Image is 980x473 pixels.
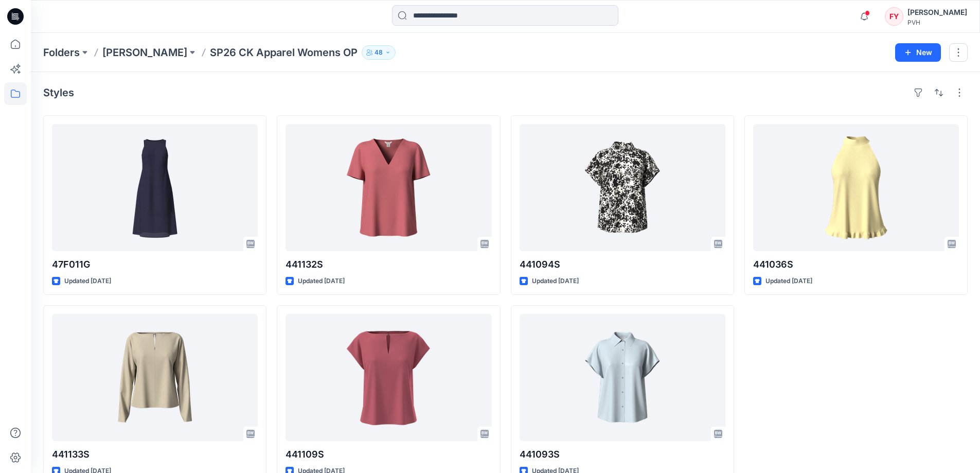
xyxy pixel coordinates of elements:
p: 48 [375,47,383,58]
p: Updated [DATE] [532,276,579,287]
div: [PERSON_NAME] [907,6,967,19]
button: New [895,43,941,62]
a: 441109S [286,314,491,441]
div: PVH [907,19,967,26]
a: Folders [43,45,80,60]
a: 47F011G [52,124,258,251]
p: 441093S [520,447,725,462]
p: Updated [DATE] [298,276,345,287]
p: 441094S [520,257,725,272]
p: 441133S [52,447,258,462]
p: Updated [DATE] [765,276,812,287]
a: 441093S [520,314,725,441]
a: 441132S [286,124,491,251]
a: 441036S [753,124,959,251]
p: 47F011G [52,257,258,272]
p: SP26 CK Apparel Womens OP [210,45,358,60]
p: 441132S [286,257,491,272]
h4: Styles [43,86,74,99]
a: 441094S [520,124,725,251]
a: 441133S [52,314,258,441]
p: 441036S [753,257,959,272]
p: Updated [DATE] [64,276,111,287]
div: FY [885,7,903,26]
button: 48 [362,45,396,60]
p: 441109S [286,447,491,462]
a: [PERSON_NAME] [102,45,187,60]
